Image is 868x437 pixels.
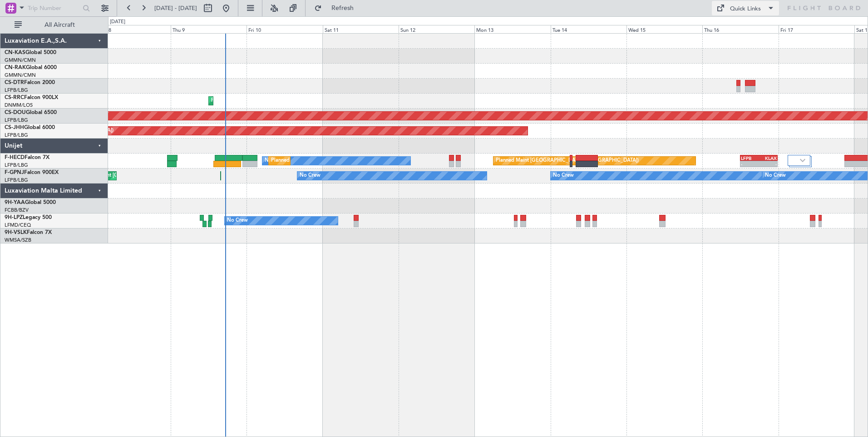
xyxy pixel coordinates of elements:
[551,25,626,33] div: Tue 14
[95,25,171,33] div: Wed 8
[5,125,24,130] span: CS-JHH
[154,4,197,12] span: [DATE] - [DATE]
[211,94,305,108] div: Planned Maint Lagos ([PERSON_NAME])
[496,154,639,168] div: Planned Maint [GEOGRAPHIC_DATA] ([GEOGRAPHIC_DATA])
[5,170,24,175] span: F-GPNJ
[5,102,33,109] a: DNMM/LOS
[626,25,702,33] div: Wed 15
[759,161,777,167] div: -
[110,18,125,26] div: [DATE]
[759,155,777,161] div: KLAX
[779,25,854,33] div: Fri 17
[5,237,31,243] a: WMSA/SZB
[5,65,26,70] span: CN-RAK
[5,207,29,214] a: FCBB/BZV
[5,110,26,115] span: CS-DOU
[323,25,399,33] div: Sat 11
[24,22,96,28] span: All Aircraft
[5,200,25,205] span: 9H-YAA
[5,155,25,160] span: F-HECD
[5,50,25,55] span: CN-KAS
[271,154,414,168] div: Planned Maint [GEOGRAPHIC_DATA] ([GEOGRAPHIC_DATA])
[5,117,28,124] a: LFPB/LBG
[5,230,52,235] a: 9H-VSLKFalcon 7X
[5,95,24,100] span: CS-RRC
[765,169,786,183] div: No Crew
[5,65,57,70] a: CN-RAKGlobal 6000
[265,154,286,168] div: No Crew
[300,169,321,183] div: No Crew
[5,57,36,64] a: GMMN/CMN
[741,155,759,161] div: LFPB
[5,215,23,220] span: 9H-LPZ
[247,25,322,33] div: Fri 10
[5,170,59,175] a: F-GPNJFalcon 900EX
[28,1,80,15] input: Trip Number
[5,110,57,115] a: CS-DOUGlobal 6500
[227,214,248,228] div: No Crew
[474,25,550,33] div: Mon 13
[730,5,761,14] div: Quick Links
[5,87,28,94] a: LFPB/LBG
[5,230,27,235] span: 9H-VSLK
[5,80,24,85] span: CS-DTR
[800,159,805,162] img: arrow-gray.svg
[5,95,58,100] a: CS-RRCFalcon 900LX
[10,18,99,32] button: All Aircraft
[5,72,36,79] a: GMMN/CMN
[553,169,574,183] div: No Crew
[741,161,759,167] div: -
[5,80,55,85] a: CS-DTRFalcon 2000
[5,215,52,220] a: 9H-LPZLegacy 500
[712,1,779,15] button: Quick Links
[5,162,28,169] a: LFPB/LBG
[5,125,55,130] a: CS-JHHGlobal 6000
[310,1,365,15] button: Refresh
[5,222,31,228] a: LFMD/CEQ
[5,155,49,160] a: F-HECDFalcon 7X
[702,25,778,33] div: Thu 16
[5,177,28,184] a: LFPB/LBG
[399,25,474,33] div: Sun 12
[5,132,28,139] a: LFPB/LBG
[5,50,56,55] a: CN-KASGlobal 5000
[324,5,362,11] span: Refresh
[5,200,56,205] a: 9H-YAAGlobal 5000
[171,25,247,33] div: Thu 9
